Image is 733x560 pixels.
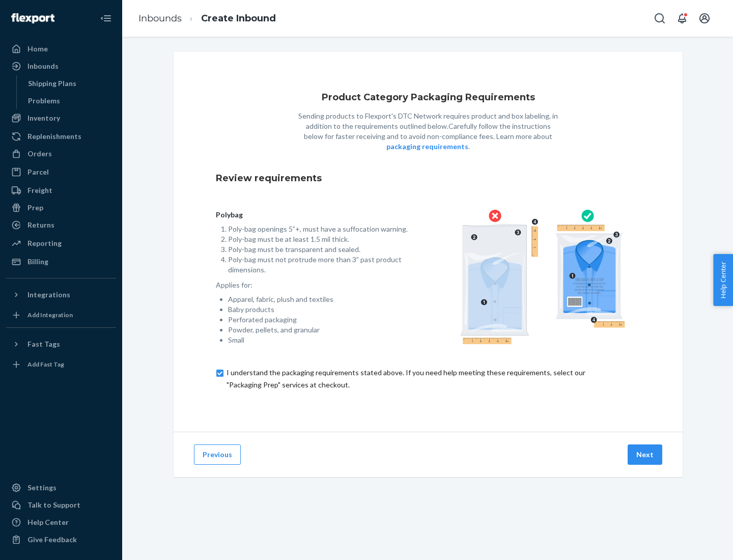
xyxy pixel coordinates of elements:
button: Next [628,444,662,465]
a: Problems [23,93,117,109]
button: Integrations [6,287,116,303]
div: Inbounds [27,61,59,71]
a: Inbounds [6,58,116,74]
li: Poly-bag must be at least 1.5 mil thick. [228,234,412,244]
button: Previous [194,444,241,465]
li: Small [228,335,412,345]
div: Inventory [27,113,60,123]
button: Give Feedback [6,531,116,548]
a: Help Center [6,514,116,530]
a: Replenishments [6,128,116,145]
div: Add Integration [27,311,73,319]
a: Billing [6,254,116,270]
div: Add Fast Tag [27,360,64,369]
button: Open Search Box [650,8,670,29]
div: Give Feedback [27,535,77,545]
p: Applies for: [216,280,412,290]
a: Settings [6,480,116,496]
div: Talk to Support [27,500,80,510]
a: Talk to Support [6,497,116,513]
li: Poly-bag openings 5”+, must have a suffocation warning. [228,224,412,234]
a: Inventory [6,110,116,126]
a: Returns [6,217,116,233]
button: Open notifications [672,8,692,29]
li: Baby products [228,304,412,315]
button: Close Navigation [96,8,116,29]
div: Fast Tags [27,339,60,349]
a: Create Inbound [201,13,276,24]
div: Integrations [27,290,70,300]
li: Poly-bag must be transparent and sealed. [228,244,412,255]
div: Help Center [27,517,69,527]
li: Poly-bag must not protrude more than 3” past product dimensions. [228,255,412,275]
div: Problems [28,96,60,106]
a: Add Integration [6,307,116,323]
a: Inbounds [138,13,182,24]
ol: breadcrumbs [130,4,284,34]
button: packaging requirements [386,142,468,152]
button: Help Center [713,254,733,306]
div: Prep [27,203,43,213]
div: Shipping Plans [28,78,76,89]
button: Open account menu [694,8,715,29]
h1: Product Category Packaging Requirements [322,93,535,103]
div: Reporting [27,238,62,248]
a: Freight [6,182,116,199]
img: Flexport logo [11,13,54,23]
p: Sending products to Flexport's DTC Network requires product and box labeling, in addition to the ... [296,111,560,152]
a: Add Fast Tag [6,356,116,373]
p: Polybag [216,210,412,220]
a: Home [6,41,116,57]
a: Orders [6,146,116,162]
div: Review requirements [216,164,640,193]
div: Freight [27,185,52,195]
div: Replenishments [27,131,81,142]
img: polybag.ac92ac876edd07edd96c1eaacd328395.png [460,210,625,344]
div: Home [27,44,48,54]
a: Parcel [6,164,116,180]
a: Reporting [6,235,116,251]
a: Shipping Plans [23,75,117,92]
li: Perforated packaging [228,315,412,325]
li: Apparel, fabric, plush and textiles [228,294,412,304]
div: Returns [27,220,54,230]
div: Settings [27,483,57,493]
li: Powder, pellets, and granular [228,325,412,335]
div: Parcel [27,167,49,177]
a: Prep [6,200,116,216]
div: Billing [27,257,48,267]
button: Fast Tags [6,336,116,352]
div: Orders [27,149,52,159]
